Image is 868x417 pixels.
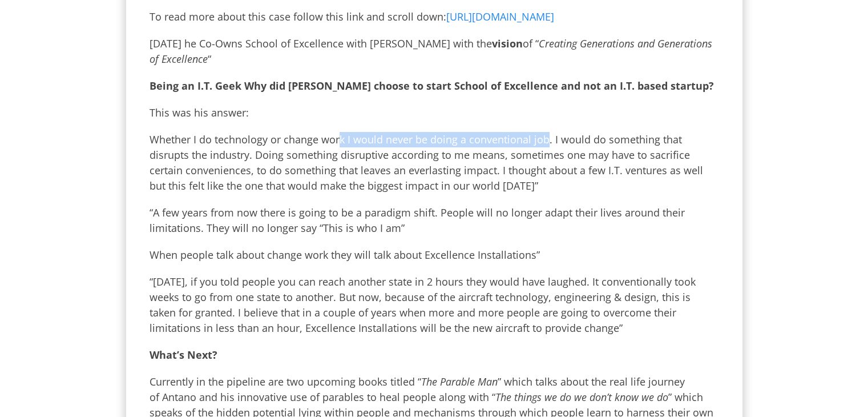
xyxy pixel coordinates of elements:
p: This was his answer: [150,105,719,121]
p: To read more about this case follow this link and scroll down: [150,9,719,25]
p: “[DATE], if you told people you can reach another state in 2 hours they would have laughed. It co... [150,274,719,336]
b: What’s Next? [150,348,217,362]
i: The things we do we don’t know we do [495,390,668,404]
p: Whether I do technology or change work I would never be doing a conventional job. I would do some... [150,132,719,194]
b: vision [492,37,523,50]
b: Being an I.T. Geek Why did [PERSON_NAME] choose to start School of Excellence and not an I.T. bas... [150,79,714,93]
p: When people talk about change work they will talk about Excellence Installations” [150,247,719,263]
i: The Parable Man [421,375,498,388]
a: [URL][DOMAIN_NAME] [446,10,554,23]
p: “A few years from now there is going to be a paradigm shift. People will no longer adapt their li... [150,205,719,236]
p: [DATE] he Co-Owns School of Excellence with [PERSON_NAME] with the of “ “ [150,36,719,67]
